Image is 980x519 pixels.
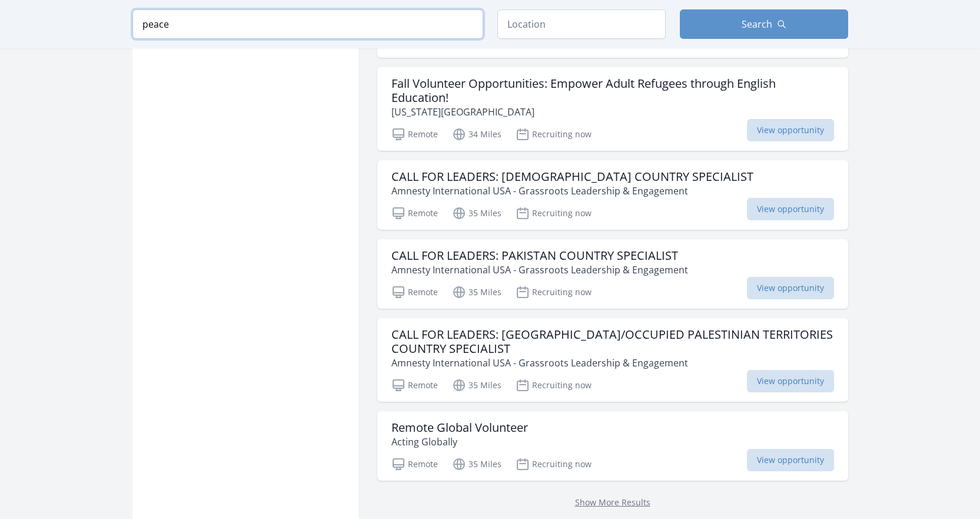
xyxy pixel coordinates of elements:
span: Search [742,17,772,31]
p: Recruiting now [516,206,592,220]
button: Search [680,9,848,39]
p: Remote [391,206,438,220]
p: Remote [391,378,438,392]
h3: CALL FOR LEADERS: [GEOGRAPHIC_DATA]/OCCUPIED PALESTINIAN TERRITORIES COUNTRY SPECIALIST [391,328,834,356]
p: Amnesty International USA - Grassroots Leadership & Engagement [391,263,688,277]
p: Amnesty International USA - Grassroots Leadership & Engagement [391,356,834,370]
p: 35 Miles [452,457,501,471]
p: 35 Miles [452,206,501,220]
p: 35 Miles [452,285,501,299]
p: 35 Miles [452,378,501,392]
span: View opportunity [747,119,834,141]
a: Show More Results [575,497,650,508]
p: Remote [391,457,438,471]
p: Recruiting now [516,127,592,141]
h3: Fall Volunteer Opportunities: Empower Adult Refugees through English Education! [391,77,834,105]
a: CALL FOR LEADERS: PAKISTAN COUNTRY SPECIALIST Amnesty International USA - Grassroots Leadership &... [377,239,848,309]
a: Remote Global Volunteer Acting Globally Remote 35 Miles Recruiting now View opportunity [377,411,848,481]
h3: CALL FOR LEADERS: [DEMOGRAPHIC_DATA] COUNTRY SPECIALIST [391,170,753,184]
span: View opportunity [747,449,834,471]
p: [US_STATE][GEOGRAPHIC_DATA] [391,105,834,119]
p: Recruiting now [516,378,592,392]
p: Recruiting now [516,285,592,299]
p: Acting Globally [391,435,528,449]
p: Amnesty International USA - Grassroots Leadership & Engagement [391,184,753,198]
a: CALL FOR LEADERS: [DEMOGRAPHIC_DATA] COUNTRY SPECIALIST Amnesty International USA - Grassroots Le... [377,160,848,230]
span: View opportunity [747,277,834,299]
span: View opportunity [747,198,834,220]
input: Location [497,9,666,39]
h3: CALL FOR LEADERS: PAKISTAN COUNTRY SPECIALIST [391,249,688,263]
a: Fall Volunteer Opportunities: Empower Adult Refugees through English Education! [US_STATE][GEOGRA... [377,67,848,151]
p: 34 Miles [452,127,501,141]
p: Remote [391,127,438,141]
span: View opportunity [747,370,834,392]
input: Keyword [132,9,483,39]
p: Recruiting now [516,457,592,471]
h3: Remote Global Volunteer [391,421,528,435]
p: Remote [391,285,438,299]
a: CALL FOR LEADERS: [GEOGRAPHIC_DATA]/OCCUPIED PALESTINIAN TERRITORIES COUNTRY SPECIALIST Amnesty I... [377,318,848,402]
